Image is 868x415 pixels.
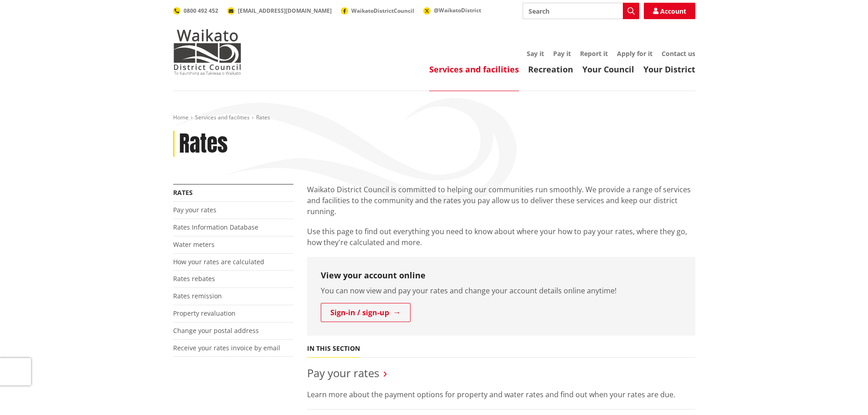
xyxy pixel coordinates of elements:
[307,365,379,380] a: Pay your rates
[173,205,216,214] a: Pay your rates
[195,113,250,121] a: Services and facilities
[321,285,682,296] p: You can now view and pay your rates and change your account details online anytime!
[256,113,270,121] span: Rates
[307,184,695,217] p: Waikato District Council is committed to helping our communities run smoothly. We provide a range...
[173,292,222,300] a: Rates remission
[582,64,634,75] a: Your Council
[423,6,481,14] a: @WaikatoDistrict
[527,49,544,58] a: Say it
[617,49,652,58] a: Apply for it
[662,49,695,58] a: Contact us
[307,345,360,353] h5: In this section
[173,274,215,283] a: Rates rebates
[528,64,573,75] a: Recreation
[227,7,332,15] a: [EMAIL_ADDRESS][DOMAIN_NAME]
[238,7,332,15] span: [EMAIL_ADDRESS][DOMAIN_NAME]
[341,7,414,15] a: WaikatoDistrictCouncil
[173,309,236,318] a: Property revaluation
[173,240,215,249] a: Water meters
[644,3,695,19] a: Account
[173,113,189,121] a: Home
[173,257,264,266] a: How your rates are calculated
[321,271,682,281] h3: View your account online
[553,49,571,58] a: Pay it
[173,188,193,197] a: Rates
[321,303,411,322] a: Sign-in / sign-up
[173,326,259,335] a: Change your postal address
[523,3,639,19] input: Search input
[307,389,695,400] p: Learn more about the payment options for property and water rates and find out when your rates ar...
[429,64,519,75] a: Services and facilities
[580,49,608,58] a: Report it
[173,343,280,352] a: Receive your rates invoice by email
[179,131,228,157] h1: Rates
[184,7,218,15] span: 0800 492 452
[351,7,414,15] span: WaikatoDistrictCouncil
[643,64,695,75] a: Your District
[173,114,695,122] nav: breadcrumb
[173,7,218,15] a: 0800 492 452
[434,6,481,14] span: @WaikatoDistrict
[173,223,258,231] a: Rates Information Database
[307,226,695,248] p: Use this page to find out everything you need to know about where your how to pay your rates, whe...
[173,29,241,75] img: Waikato District Council - Te Kaunihera aa Takiwaa o Waikato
